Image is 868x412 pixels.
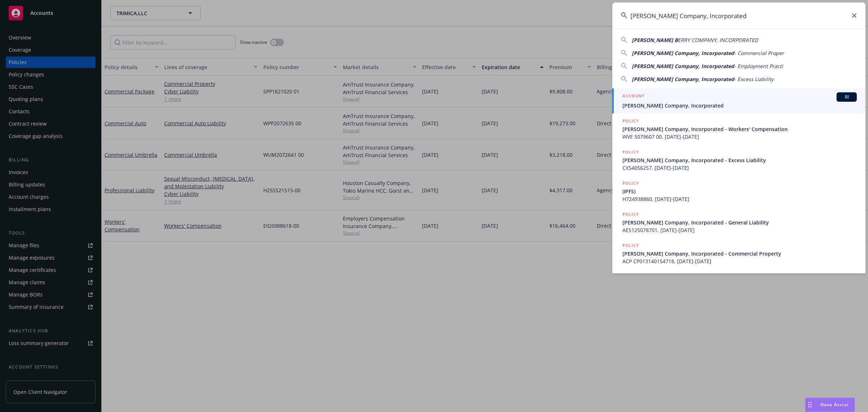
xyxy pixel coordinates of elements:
[622,125,857,133] span: [PERSON_NAME] Company, Incorporated - Workers' Compensation
[734,76,774,83] span: - Excess Liability
[612,144,865,176] a: POLICY[PERSON_NAME] Company, Incorporated - Excess LiabilityCXS4056257, [DATE]-[DATE]
[622,148,639,156] h5: POLICY
[622,211,639,218] h5: POLICY
[622,250,857,257] span: [PERSON_NAME] Company, Incorporated - Commercial Property
[839,94,854,100] span: BI
[820,402,849,408] span: Nova Assist
[678,37,758,43] span: ERRY COMPANY, INCORPORATED
[632,37,678,43] span: [PERSON_NAME] B
[622,92,644,101] h5: ACCOUNT
[622,257,857,265] span: ACP CP013140154718, [DATE]-[DATE]
[622,219,857,226] span: [PERSON_NAME] Company, Incorporated - General Liability
[734,50,784,56] span: - Commercial Proper
[632,50,734,56] span: [PERSON_NAME] Company, Incorporated
[622,117,639,125] h5: POLICY
[632,76,734,83] span: [PERSON_NAME] Company, Incorporated
[612,3,865,29] input: Search...
[734,63,783,70] span: - Employment Practi
[612,207,865,238] a: POLICY[PERSON_NAME] Company, Incorporated - General LiabilityAES125078701, [DATE]-[DATE]
[612,176,865,207] a: POLICY(IPFS)H724938860, [DATE]-[DATE]
[622,156,857,164] span: [PERSON_NAME] Company, Incorporated - Excess Liability
[622,242,639,249] h5: POLICY
[632,63,734,70] span: [PERSON_NAME] Company, Incorporated
[622,188,857,195] span: (IPFS)
[622,102,857,109] span: [PERSON_NAME] Company, Incorporated
[622,133,857,140] span: WVE 5079607 00, [DATE]-[DATE]
[622,226,857,234] span: AES125078701, [DATE]-[DATE]
[622,180,639,187] h5: POLICY
[612,238,865,269] a: POLICY[PERSON_NAME] Company, Incorporated - Commercial PropertyACP CP013140154718, [DATE]-[DATE]
[612,113,865,144] a: POLICY[PERSON_NAME] Company, Incorporated - Workers' CompensationWVE 5079607 00, [DATE]-[DATE]
[805,398,855,412] button: Nova Assist
[622,195,857,203] span: H724938860, [DATE]-[DATE]
[805,398,814,412] div: Drag to move
[622,164,857,172] span: CXS4056257, [DATE]-[DATE]
[612,88,865,113] a: ACCOUNTBI[PERSON_NAME] Company, Incorporated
